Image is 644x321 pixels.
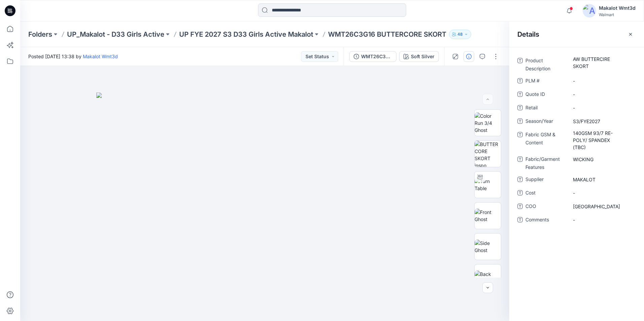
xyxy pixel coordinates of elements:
[67,30,164,39] a: UP_Makalot - D33 Girls Active
[525,175,566,185] span: Supplier
[599,4,636,12] div: Makalot Wmt3d
[463,51,474,62] button: Details
[525,90,566,100] span: Quote ID
[573,77,632,84] span: -
[573,176,632,183] span: MAKALOT
[525,155,566,171] span: Fabric/Garment Features
[475,178,501,192] img: Turn Table
[525,189,566,198] span: Cost
[525,57,566,73] span: Product Description
[525,202,566,212] span: COO
[573,56,632,70] span: AW BUTTERCIRE SKORT
[328,30,446,39] p: WMT26C3G16 BUTTERCORE SKORT
[525,216,566,225] span: Comments
[96,93,433,321] img: eyJhbGciOiJIUzI1NiIsImtpZCI6IjAiLCJzbHQiOiJzZXMiLCJ0eXAiOiJKV1QifQ.eyJkYXRhIjp7InR5cGUiOiJzdG9yYW...
[28,30,52,39] a: Folders
[573,156,632,163] span: WICKING
[361,53,392,60] div: WMT26C3G16_ADM_BUTTERCORE SKORT
[475,209,501,223] img: Front Ghost
[28,53,118,60] span: Posted [DATE] 13:38 by
[525,131,566,151] span: Fabric GSM & Content
[573,203,632,210] span: VIETNAM
[583,4,596,17] img: avatar
[475,112,501,134] img: Color Run 3/4 Ghost
[449,30,471,39] button: 48
[475,141,501,167] img: BUTTERCORE SKORT inspo
[599,12,636,17] div: Walmart
[411,53,434,60] div: Soft Silver
[475,240,501,254] img: Side Ghost
[399,51,439,62] button: Soft Silver
[179,30,313,39] a: UP FYE 2027 S3 D33 Girls Active Makalot
[475,271,501,285] img: Back Ghost
[349,51,396,62] button: WMT26C3G16_ADM_BUTTERCORE SKORT
[525,77,566,86] span: PLM #
[573,118,632,125] span: S3/FYE2027
[83,53,118,59] a: Makalot Wmt3d
[457,31,463,38] p: 48
[517,30,539,38] h2: Details
[573,104,632,111] span: -
[573,189,632,197] span: -
[525,117,566,127] span: Season/Year
[525,104,566,113] span: Retail
[573,91,632,98] span: -
[573,216,632,223] span: -
[573,130,632,151] span: 140GSM 93/7 RE-POLY/ SPANDEX (TBC)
